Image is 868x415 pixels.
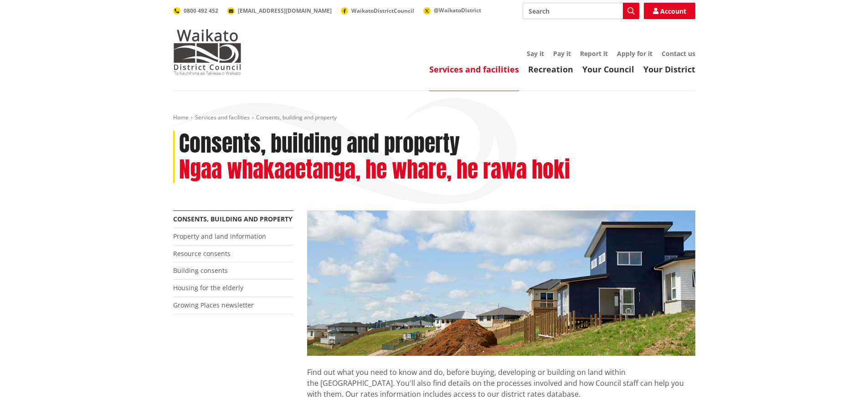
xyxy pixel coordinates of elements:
[528,64,573,75] a: Recreation
[184,7,218,15] span: 0800 492 452
[351,7,414,15] span: WaikatoDistrictCouncil
[662,49,695,58] a: Contact us
[173,114,695,122] nav: breadcrumb
[582,64,634,75] a: Your Council
[173,232,266,241] a: Property and land information
[644,3,695,19] a: Account
[173,266,228,275] a: Building consents
[553,49,571,58] a: Pay it
[173,249,231,258] a: Resource consents
[179,157,570,183] h2: Ngaa whakaaetanga, he whare, he rawa hoki
[173,283,243,292] a: Housing for the elderly
[173,113,189,121] a: Home
[643,64,695,75] a: Your District
[195,113,250,121] a: Services and facilities
[429,64,519,75] a: Services and facilities
[173,215,293,223] a: Consents, building and property
[173,7,218,15] a: 0800 492 452
[173,29,241,75] img: Waikato District Council - Te Kaunihera aa Takiwaa o Waikato
[523,3,639,19] input: Search input
[238,7,332,15] span: [EMAIL_ADDRESS][DOMAIN_NAME]
[423,6,481,14] a: @WaikatoDistrict
[227,7,332,15] a: [EMAIL_ADDRESS][DOMAIN_NAME]
[173,301,254,309] a: Growing Places newsletter
[434,6,481,14] span: @WaikatoDistrict
[341,7,414,15] a: WaikatoDistrictCouncil
[256,113,337,121] span: Consents, building and property
[179,131,460,157] h1: Consents, building and property
[617,49,652,58] a: Apply for it
[307,356,695,410] p: Find out what you need to know and do, before buying, developing or building on land within the [...
[580,49,608,58] a: Report it
[307,210,695,356] img: Land-and-property-landscape
[527,49,544,58] a: Say it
